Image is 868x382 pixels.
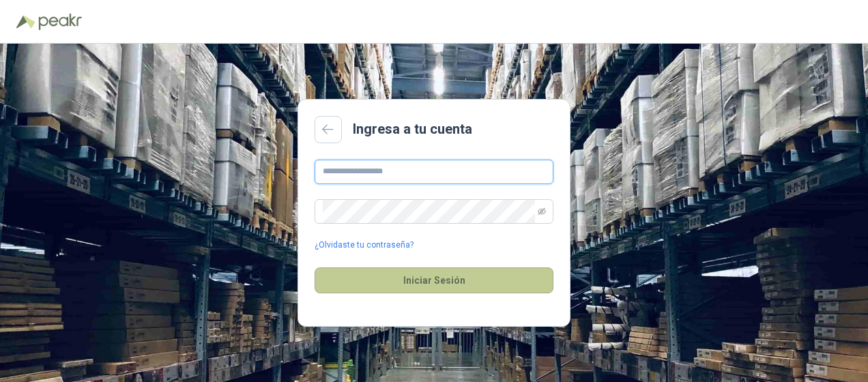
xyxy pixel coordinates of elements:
h2: Ingresa a tu cuenta [353,119,472,140]
img: Peakr [38,14,82,30]
span: eye-invisible [538,207,546,216]
a: ¿Olvidaste tu contraseña? [315,239,414,252]
img: Logo [16,15,35,29]
button: Iniciar Sesión [315,267,553,293]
